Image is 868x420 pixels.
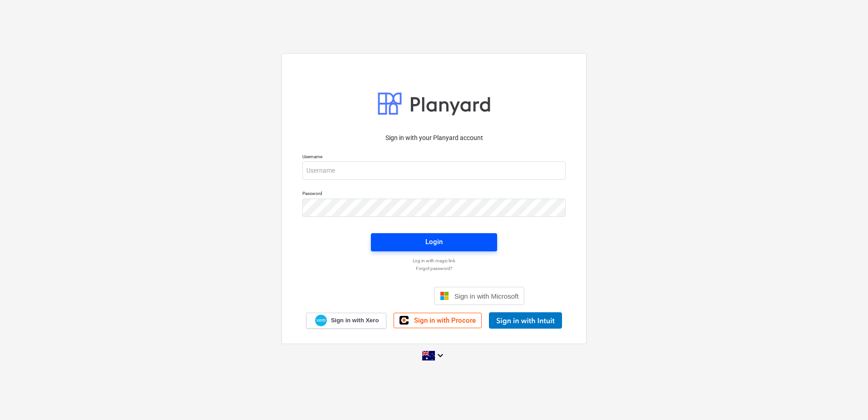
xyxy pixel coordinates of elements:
span: Sign in with Xero [331,316,379,325]
p: Password [302,190,566,198]
img: Microsoft logo [440,291,449,300]
input: Username [302,161,566,180]
span: Sign in with Microsoft [454,292,519,300]
p: Sign in with your Planyard account [302,133,566,143]
i: keyboard_arrow_down [435,350,446,361]
iframe: Sign in with Google Button [339,286,431,306]
img: Xero logo [315,315,327,327]
div: Login [425,236,443,248]
span: Sign in with Procore [414,316,476,325]
iframe: Chat Widget [823,376,868,420]
a: Sign in with Procore [394,313,482,328]
a: Log in with magic link [298,258,570,264]
button: Login [371,233,497,251]
a: Forgot password? [298,265,570,271]
p: Username [302,154,566,161]
a: Sign in with Xero [306,313,387,329]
